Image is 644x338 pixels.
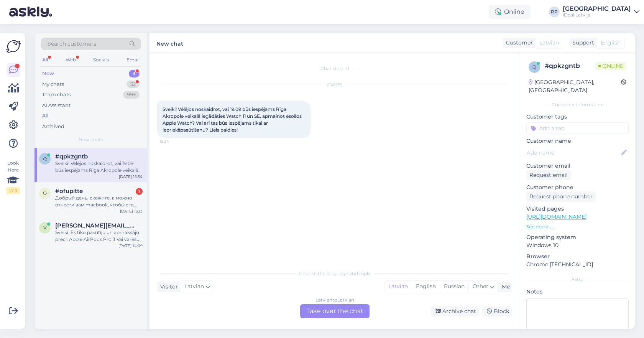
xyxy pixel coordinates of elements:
[43,190,47,196] span: o
[92,55,110,65] div: Socials
[43,225,46,231] span: v
[539,39,559,47] span: Latvian
[526,191,596,202] div: Request phone number
[55,195,143,208] div: Добрый день, скажите, а можно отнести вам macbook, чтобы его разобрать и почистить от пыли и тп? ...
[64,55,77,65] div: Web
[157,283,178,291] div: Visitor
[431,306,479,317] div: Archive chat
[157,65,512,72] div: Chat started
[526,162,629,170] p: Customer email
[129,70,140,77] div: 3
[526,252,629,261] p: Browser
[473,283,488,290] span: Other
[42,112,49,120] div: All
[159,138,188,144] span: 15:34
[300,304,370,318] div: Take over the chat
[6,160,20,194] div: Look Here
[157,270,512,277] div: Choose the language and reply
[123,91,140,99] div: 99+
[563,6,639,18] a: [GEOGRAPHIC_DATA]iDeal Latvija
[601,39,621,47] span: English
[48,40,96,48] span: Search customers
[489,5,531,19] div: Online
[526,122,629,134] input: Add a tag
[55,222,135,229] span: viktors.puga@gmail.com
[412,281,440,292] div: English
[526,276,629,283] div: Extra
[43,156,47,162] span: q
[482,306,512,317] div: Block
[119,174,143,180] div: [DATE] 15:34
[157,81,512,88] div: [DATE]
[503,39,533,47] div: Customer
[55,188,83,195] span: #ofupitte
[569,39,594,47] div: Support
[526,241,629,249] p: Windows 10
[118,243,143,249] div: [DATE] 14:09
[125,55,141,65] div: Email
[384,281,412,292] div: Latvian
[526,288,629,296] p: Notes
[563,6,631,12] div: [GEOGRAPHIC_DATA]
[526,213,586,220] a: [URL][DOMAIN_NAME]
[526,170,571,180] div: Request email
[526,223,629,230] p: See more ...
[529,78,621,94] div: [GEOGRAPHIC_DATA], [GEOGRAPHIC_DATA]
[42,91,71,99] div: Team chats
[532,64,536,70] span: q
[41,55,49,65] div: All
[526,113,629,121] p: Customer tags
[526,183,629,191] p: Customer phone
[127,81,140,88] div: 32
[163,106,303,133] span: Sveiki! Vēlējos noskaidrot, vai 19.09 būs iespējams Rīga Akropole veikalā iegādāties Watch 11 un ...
[184,282,204,291] span: Latvian
[526,101,629,108] div: Customer information
[136,188,143,195] div: 1
[499,283,510,291] div: Me
[545,61,595,71] div: # qpkzgntb
[315,297,354,303] div: Latvian to Latvian
[42,123,64,130] div: Archived
[563,12,631,18] div: iDeal Latvija
[42,102,71,109] div: AI Assistant
[79,136,103,143] span: New chats
[55,160,143,174] div: Sveiki! Vēlējos noskaidrot, vai 19.09 būs iespējams Rīga Akropole veikalā iegādāties Watch 11 un ...
[6,39,21,54] img: Askly Logo
[156,38,183,48] label: New chat
[526,261,629,269] p: Chrome [TECHNICAL_ID]
[526,233,629,241] p: Operating system
[55,229,143,243] div: Sveiki. Es tiko pasūtīju un apmaksāju preci: Apple AirPods Pro 3 Vai varēšu saņemt [DATE] veikalā...
[55,153,88,160] span: #qpkzgntb
[6,187,20,194] div: 2 / 3
[549,7,560,17] div: RP
[527,148,620,157] input: Add name
[42,70,54,77] div: New
[120,208,143,214] div: [DATE] 15:13
[526,137,629,145] p: Customer name
[526,205,629,213] p: Visited pages
[440,281,468,292] div: Russian
[42,81,64,88] div: My chats
[595,62,626,70] span: Online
